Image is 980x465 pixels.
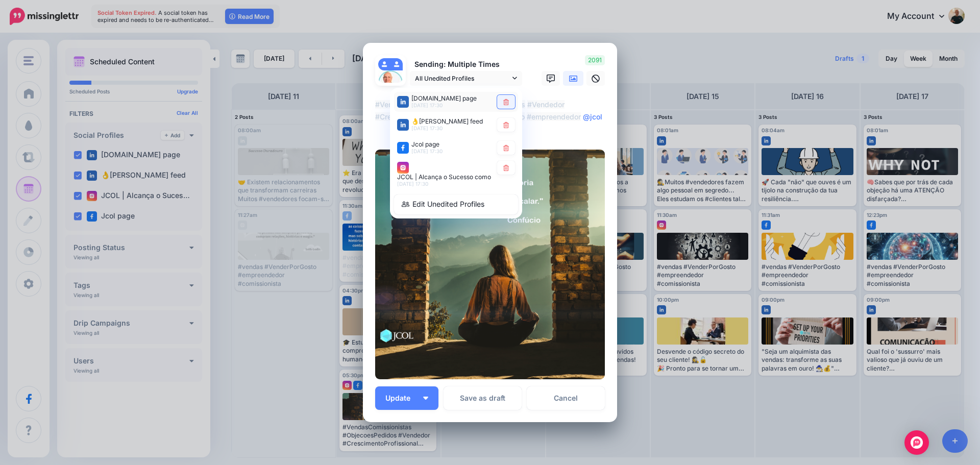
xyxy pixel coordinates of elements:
img: 355661658_736778635120026_8427961421145733248_n-bsa153225.jpg [378,70,403,95]
img: arrow-down-white.png [423,397,428,400]
a: Cancel [527,386,605,410]
a: All Unedited Profiles [410,71,522,86]
div: Open Intercom Messenger [904,430,929,455]
img: linkedin-square.png [397,119,409,131]
a: Edit Unedited Profiles [394,194,518,214]
img: X67MEAHIYSVQHR19LL8JOEKU6IIXCMD6.png [375,150,605,379]
span: [DATE] 17:30 [411,125,443,131]
button: Save as draft [444,386,522,410]
img: user_default_image.png [378,58,390,70]
span: [DATE] 17:30 [411,148,443,154]
p: Sending: Multiple Times [410,59,522,70]
span: [DOMAIN_NAME] page [411,94,477,102]
span: Update [385,395,418,402]
span: All Unedited Profiles [415,73,510,84]
button: Update [375,386,438,410]
img: facebook-square.png [397,142,409,154]
span: [DATE] 17:30 [397,181,428,187]
img: linkedin-square.png [397,96,409,108]
span: 👌[PERSON_NAME] feed [411,117,483,125]
img: user_default_image.png [390,58,403,70]
span: [DATE] 17:30 [411,102,443,108]
span: 2091 [585,55,605,65]
img: instagram-square.png [397,162,409,174]
span: JCOL | Alcança o Sucesso como Vendedor account [397,173,545,181]
span: Jcol page [411,140,439,148]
